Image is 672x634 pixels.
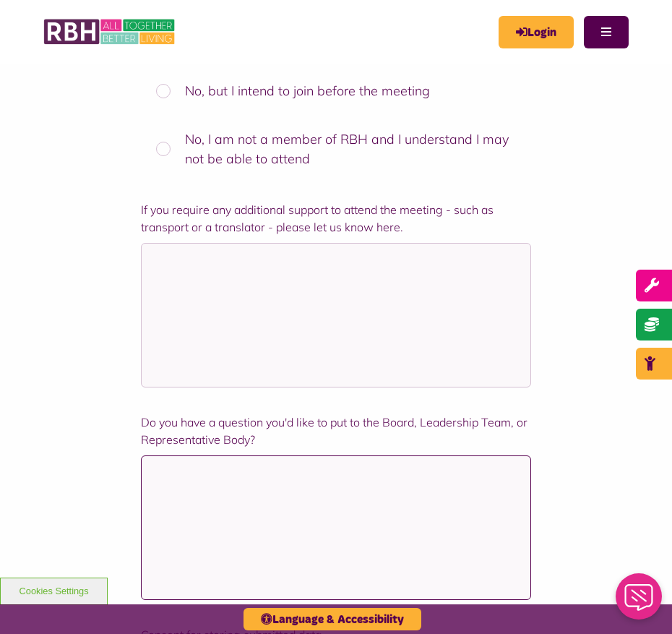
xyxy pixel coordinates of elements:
[141,414,531,448] label: Do you have a question you'd like to put to the Board, Leadership Team, or Representative Body?
[141,119,531,179] label: No, I am not a member of RBH and I understand I may not be able to attend
[584,16,629,48] button: Navigation
[141,201,531,236] label: If you require any additional support to attend the meeting - such as transport or a translator -...
[141,70,531,111] label: No, but I intend to join before the meeting
[607,569,672,634] iframe: Netcall Web Assistant for live chat
[244,608,421,630] button: Language & Accessibility
[499,16,574,48] a: MyRBH
[43,14,177,49] img: RBH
